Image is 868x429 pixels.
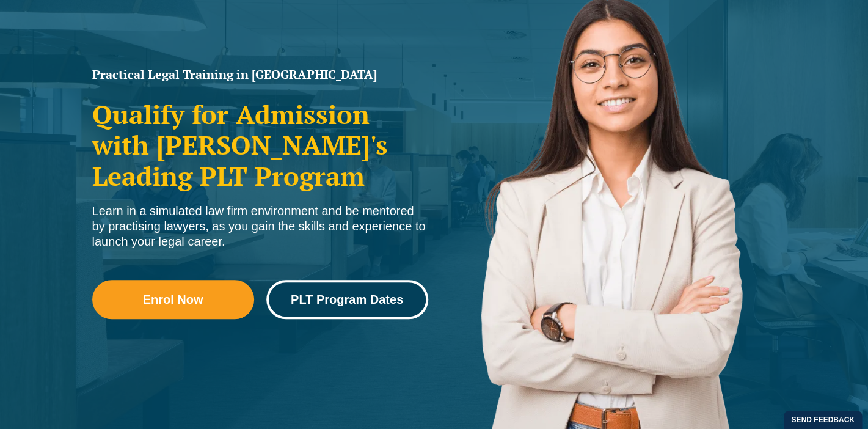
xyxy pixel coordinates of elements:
[92,280,254,319] a: Enrol Now
[266,280,428,319] a: PLT Program Dates
[143,293,203,306] span: Enrol Now
[291,293,403,306] span: PLT Program Dates
[92,99,428,191] h2: Qualify for Admission with [PERSON_NAME]'s Leading PLT Program
[92,68,428,81] h1: Practical Legal Training in [GEOGRAPHIC_DATA]
[92,204,428,249] div: Learn in a simulated law firm environment and be mentored by practising lawyers, as you gain the ...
